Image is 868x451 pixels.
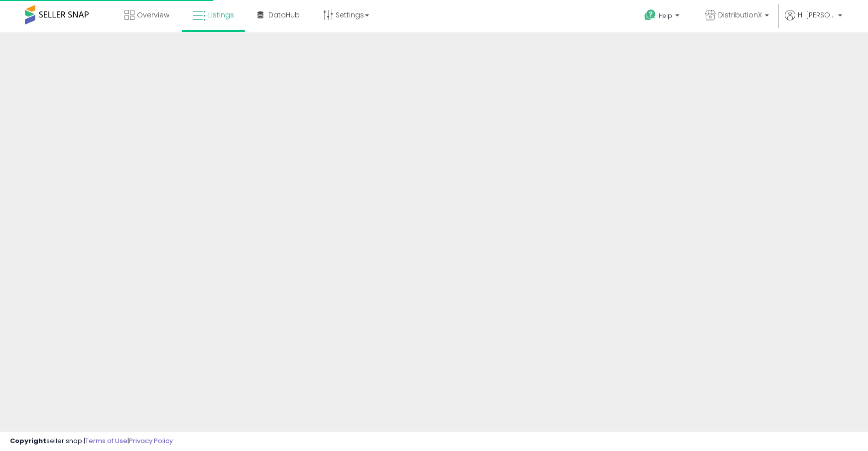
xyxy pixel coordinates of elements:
strong: Copyright [10,436,46,446]
a: Privacy Policy [129,436,173,446]
i: Get Help [644,9,656,21]
div: seller snap | | [10,437,173,446]
span: DistributionX [718,10,762,20]
a: Hi [PERSON_NAME] [785,10,842,32]
span: Hi [PERSON_NAME] [798,10,835,20]
a: Help [636,1,689,32]
span: DataHub [268,10,300,20]
span: Help [659,11,672,20]
a: Terms of Use [85,436,127,446]
span: Listings [208,10,234,20]
span: Overview [137,10,169,20]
